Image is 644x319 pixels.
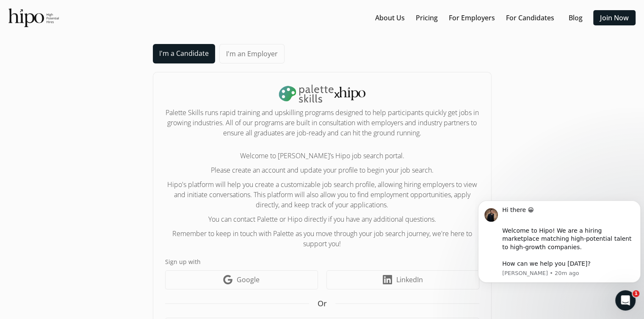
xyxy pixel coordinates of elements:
span: 1 [633,290,639,297]
button: Join Now [593,10,636,25]
span: LinkedIn [396,275,423,285]
label: Sign up with [165,257,479,266]
h2: Palette Skills runs rapid training and upskilling programs designed to help participants quickly ... [165,107,479,138]
img: palette-logo-DLm18L25.png [279,84,334,103]
iframe: Intercom live chat [615,290,636,311]
a: For Candidates [506,13,554,23]
a: LinkedIn [326,270,479,289]
a: Google [165,270,318,289]
button: About Us [372,10,408,25]
img: official-logo [8,8,59,27]
p: Hipo's platform will help you create a customizable job search profile, allowing hiring employers... [165,179,479,210]
a: About Us [375,13,405,23]
button: Blog [562,10,589,25]
a: Pricing [416,13,438,23]
a: I'm an Employer [219,44,285,63]
h1: x [165,84,479,103]
button: For Candidates [503,10,558,25]
a: For Employers [449,13,495,23]
p: You can contact Palette or Hipo directly if you have any additional questions. [165,214,479,224]
span: Or [318,298,327,309]
img: svg+xml,%3c [339,87,365,100]
p: Remember to keep in touch with Palette as you move through your job search journey, we're here to... [165,228,479,249]
span: Google [237,275,260,285]
p: Please create an account and update your profile to begin your job search. [165,165,479,175]
a: I'm a Candidate [153,44,215,63]
iframe: Intercom notifications message [475,188,644,296]
a: Join Now [600,13,629,23]
p: Welcome to [PERSON_NAME]’s Hipo job search portal. [165,151,479,161]
button: For Employers [445,10,498,25]
button: Pricing [412,10,441,25]
a: Blog [569,13,583,23]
